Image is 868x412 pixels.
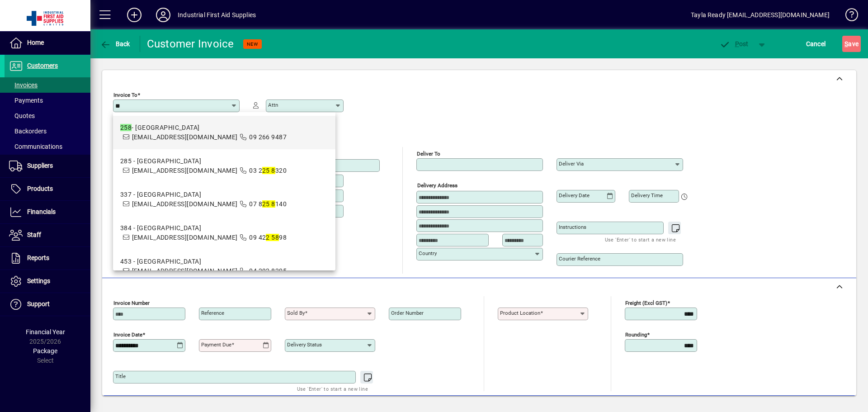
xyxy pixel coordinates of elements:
span: Reports [27,254,49,261]
mat-label: Invoice To [113,92,137,98]
span: Support [27,300,50,308]
mat-option: 384 - AHUROA SCHOOL [113,216,335,250]
span: 09 266 9487 [249,133,287,141]
a: Invoices [5,77,90,93]
span: [EMAIL_ADDRESS][DOMAIN_NAME] [132,133,238,141]
mat-label: Delivery status [287,341,322,348]
span: [EMAIL_ADDRESS][DOMAIN_NAME] [132,234,238,241]
mat-option: 337 - RAGLAN AREA SCHOOL [113,183,335,216]
a: Staff [5,224,90,246]
mat-label: Country [419,250,437,256]
mat-label: Freight (excl GST) [625,300,667,306]
mat-option: 285 - OTAUTAU SCHOOL [113,149,335,183]
div: Industrial First Aid Supplies [178,8,256,22]
em: 25 8 [262,200,275,208]
mat-hint: Use 'Enter' to start a new line [605,234,676,245]
em: 258 [120,124,132,131]
a: Financials [5,201,90,223]
span: Payments [9,97,43,104]
a: Suppliers [5,155,90,177]
div: 285 - [GEOGRAPHIC_DATA] [120,156,287,166]
span: Package [33,347,57,355]
mat-label: Attn [268,102,278,108]
em: 2 58 [266,234,279,241]
span: [EMAIL_ADDRESS][DOMAIN_NAME] [132,167,238,174]
span: Suppliers [27,162,53,169]
mat-label: Product location [500,310,540,316]
span: Customers [27,62,58,69]
mat-label: Order number [391,310,424,316]
mat-label: Deliver To [417,151,440,157]
span: Products [27,185,53,192]
mat-option: 258 - MANUREWA EAST SCHOOL [113,116,335,149]
button: Cancel [804,36,828,52]
a: Quotes [5,108,90,123]
div: Customer Invoice [147,37,234,51]
mat-option: 453 - PAEKAKARIKI SCHOOL [113,250,335,283]
span: Quotes [9,112,35,119]
span: S [844,40,848,47]
button: Save [842,36,861,52]
app-page-header-button: Back [90,36,140,52]
span: NEW [247,41,258,47]
a: Home [5,32,90,54]
em: 25 8 [262,167,275,174]
div: 337 - [GEOGRAPHIC_DATA] [120,190,287,199]
a: Payments [5,93,90,108]
a: Communications [5,139,90,154]
mat-label: Payment due [201,341,231,348]
mat-label: Title [115,373,126,379]
span: 03 2 320 [249,167,287,174]
div: Tayla Ready [EMAIL_ADDRESS][DOMAIN_NAME] [691,8,830,22]
span: Backorders [9,128,47,135]
mat-label: Delivery date [559,192,590,199]
span: P [735,40,739,47]
span: ost [719,40,749,47]
span: ave [844,37,859,51]
mat-label: Rounding [625,331,647,338]
span: [EMAIL_ADDRESS][DOMAIN_NAME] [132,267,238,275]
mat-label: Reference [201,310,224,316]
span: Back [100,40,130,47]
a: Knowledge Base [839,2,857,31]
button: Add [120,7,149,23]
a: Settings [5,270,90,293]
a: Support [5,293,90,316]
span: 09 42 98 [249,234,287,241]
mat-label: Delivery time [631,192,663,199]
a: Reports [5,247,90,270]
span: 04 292 8205 [249,267,287,275]
div: - [GEOGRAPHIC_DATA] [120,123,287,133]
mat-label: Invoice date [113,331,142,338]
mat-label: Deliver via [559,161,584,167]
mat-label: Invoice number [113,300,150,306]
span: Financials [27,208,56,215]
mat-label: Sold by [287,310,305,316]
span: Invoices [9,81,38,89]
span: Staff [27,231,41,238]
div: 384 - [GEOGRAPHIC_DATA] [120,223,287,233]
div: 453 - [GEOGRAPHIC_DATA] [120,257,287,266]
span: Settings [27,277,50,284]
span: Cancel [806,37,826,51]
span: [EMAIL_ADDRESS][DOMAIN_NAME] [132,200,238,208]
span: Financial Year [26,328,65,336]
button: Back [98,36,132,52]
button: Profile [149,7,178,23]
a: Backorders [5,123,90,139]
span: 07 8 140 [249,200,287,208]
span: Communications [9,143,62,150]
mat-label: Courier Reference [559,256,600,262]
mat-hint: Use 'Enter' to start a new line [297,384,368,394]
span: Home [27,39,44,46]
mat-label: Instructions [559,224,586,230]
a: Products [5,178,90,200]
button: Post [715,36,753,52]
